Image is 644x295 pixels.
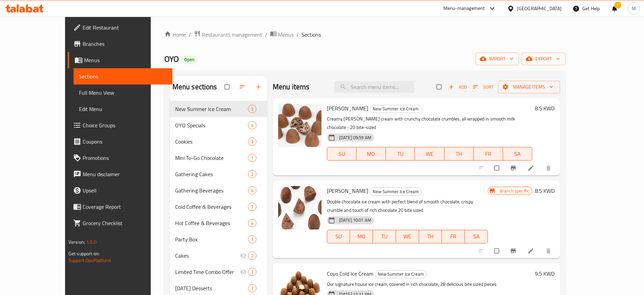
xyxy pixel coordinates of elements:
div: Menu-management [443,4,485,13]
a: Menus [68,52,172,68]
span: TU [376,232,393,241]
span: 1 [248,269,256,275]
div: New Summer Ice Cream [370,187,422,196]
button: import [476,53,519,65]
li: / [296,31,299,39]
a: Choice Groups [68,117,172,133]
span: M [632,5,636,12]
span: Limited Time Combo Offer [175,268,240,276]
a: Sections [74,68,172,85]
div: Cookies3 [170,133,267,150]
span: [PERSON_NAME] [327,103,368,113]
button: FR [442,230,465,243]
div: New Summer Ice Cream [375,270,427,278]
a: Menu disclaimer [68,166,172,182]
div: items [248,170,256,178]
span: Cold Coffee & Beverages [175,203,248,211]
a: Edit Restaurant [68,19,172,36]
span: OYO [164,51,179,67]
div: Cakes2 [170,247,267,264]
span: Coyo Cold Ice Cream [327,269,373,279]
span: SU [330,149,354,159]
span: Coverage Report [83,203,167,211]
a: Coupons [68,133,172,150]
a: Edit menu item [527,165,536,171]
div: Mini To-Go Chocolate1 [170,150,267,166]
span: 1.0.0 [86,238,97,246]
span: Coupons [83,137,167,146]
span: TH [447,149,471,159]
span: export [527,55,560,63]
div: OYO Specials [175,121,248,129]
span: Choice Groups [83,121,167,129]
button: TU [386,147,415,161]
a: Edit menu item [527,247,536,254]
div: Cookies [175,137,248,146]
div: Gathering Beverages4 [170,182,267,199]
button: Branch-specific-item [506,243,522,258]
button: Manage items [498,81,560,93]
span: Menus [278,31,294,39]
button: SA [503,147,533,161]
div: items [248,235,256,243]
button: MO [350,230,373,243]
div: items [248,219,256,227]
span: TH [422,232,439,241]
span: [DATE] Desserts [175,284,248,292]
a: Home [164,31,186,39]
div: [GEOGRAPHIC_DATA] [517,5,562,12]
a: Support.OpsPlatform [68,256,111,265]
li: / [189,31,191,39]
span: 2 [248,171,256,178]
span: SA [506,149,530,159]
a: Menus [270,30,294,39]
span: Sort items [469,82,498,92]
a: Upsell [68,182,172,199]
p: Double chocolate ice cream with perfect blend of smooth chocolate, crispy crumble and touch of ri... [327,198,488,215]
span: Select to update [490,244,504,257]
div: Cakes [175,252,240,260]
span: 7 [248,204,256,210]
span: SA [468,232,485,241]
span: FR [476,149,500,159]
span: Mini To-Go Chocolate [175,154,248,162]
span: [PERSON_NAME] [327,186,368,196]
span: WE [399,232,416,241]
span: 2 [248,253,256,259]
span: Grocery Checklist [83,219,167,227]
button: export [522,53,565,65]
div: Cold Coffee & Beverages7 [170,199,267,215]
span: New Summer Ice Cream [175,105,248,113]
span: Restaurants management [202,31,262,39]
div: OYO Specials4 [170,117,267,133]
span: import [481,55,514,63]
a: Grocery Checklist [68,215,172,231]
a: Coverage Report [68,199,172,215]
span: Menu disclaimer [83,170,167,178]
button: MO [356,147,386,161]
span: MO [353,232,370,241]
div: Limited Time Combo Offer1 [170,264,267,280]
button: SU [327,147,356,161]
span: 4 [248,122,256,129]
span: Upsell [83,186,167,195]
a: Full Menu View [74,85,172,101]
span: 1 [248,236,256,243]
h6: 8.5 KWD [535,104,555,113]
span: Party Box [175,235,248,243]
div: items [248,154,256,162]
svg: Inactive section [240,252,247,259]
span: [DATE] 09:59 AM [336,134,374,141]
li: / [265,31,267,39]
span: Manage items [503,83,555,91]
span: Full Menu View [79,89,167,97]
span: New Summer Ice Cream [370,105,421,113]
span: Hot Coffee & Beverages [175,219,248,227]
div: items [248,137,256,146]
span: Open [182,57,197,62]
span: Sections [302,31,321,39]
button: TH [444,147,474,161]
button: Add section [251,79,267,94]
